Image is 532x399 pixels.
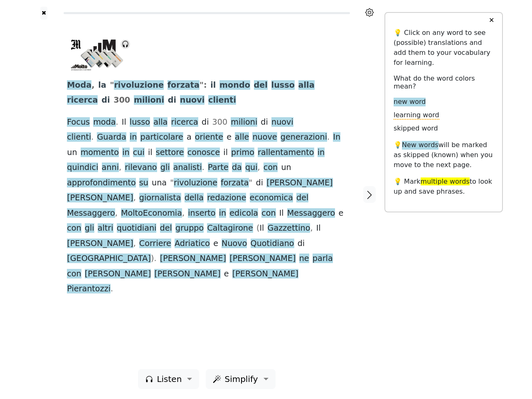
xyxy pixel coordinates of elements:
span: Adriatico [175,239,210,249]
span: di [298,239,305,249]
span: " [170,178,174,188]
button: Simplify [206,369,275,389]
span: di [261,117,268,128]
span: ricerca [171,117,198,128]
span: skipped word [394,124,438,133]
span: . [327,132,330,143]
span: [GEOGRAPHIC_DATA] [67,254,151,264]
span: in [130,132,137,143]
span: , [119,163,121,173]
span: e [227,132,232,143]
span: Caltagirone [207,223,253,234]
span: new word [394,98,426,106]
span: nuovi [271,117,293,128]
img: 9101131_02011612_molto.jpg [67,36,131,71]
span: [PERSON_NAME] [85,269,151,279]
span: parla [313,254,333,264]
span: settore [156,148,184,158]
span: Il [279,208,284,219]
span: multiple words [421,177,470,185]
span: quotidiani [117,223,157,234]
p: 💡 Mark to look up and save phrases. [394,177,494,197]
span: del [254,80,268,91]
span: , [258,163,260,173]
span: " [110,80,114,91]
span: rivoluzione [114,80,164,91]
span: alle [235,132,249,143]
span: inserto [188,208,215,219]
span: ": [199,80,207,91]
span: Messaggero [287,208,335,219]
span: Focus [67,117,90,128]
span: con [67,223,81,234]
span: un [67,148,77,158]
span: di [168,95,176,106]
span: Parte [208,163,229,173]
span: in [122,148,130,158]
span: gruppo [175,223,204,234]
span: una [152,178,167,188]
span: Quotidiano [251,239,294,249]
span: un [281,163,291,173]
span: [PERSON_NAME] [154,269,220,279]
span: di [202,117,209,128]
span: rivoluzione [174,178,217,188]
span: anni [102,163,119,173]
span: [PERSON_NAME] [266,178,332,188]
span: in [318,148,325,158]
span: , [133,239,136,249]
span: MoltoEconomia [121,208,182,219]
span: [PERSON_NAME] [67,193,133,203]
span: il [210,80,216,91]
span: della [185,193,204,203]
span: rilevano [125,163,157,173]
span: Listen [157,373,182,385]
span: Messaggero [67,208,115,219]
span: [PERSON_NAME] [229,254,296,264]
span: , [182,208,185,219]
h6: What do the word colors mean? [394,74,494,90]
span: Pierantozzi [67,284,111,294]
span: redazione [207,193,246,203]
span: milioni [231,117,257,128]
span: clienti [67,132,91,143]
span: il [223,148,228,158]
span: la [98,80,106,91]
button: ✖ [40,7,47,20]
span: , [115,208,118,219]
p: 💡 Click on any word to see (possible) translations and add them to your vocabulary for learning. [394,28,494,68]
span: , [91,80,94,91]
span: in [219,208,227,219]
span: . [202,163,204,173]
span: del [160,223,172,234]
span: e [338,208,343,219]
span: 300 [113,95,130,106]
span: Nuovo [222,239,247,249]
span: del [296,193,308,203]
span: . [91,132,94,143]
span: particolare [140,132,183,143]
span: momento [81,148,119,158]
span: mondo [219,80,250,91]
span: ne [299,254,309,264]
span: con [264,163,278,173]
span: [PERSON_NAME] [232,269,298,279]
span: generazioni [281,132,327,143]
span: gli [160,163,170,173]
span: edicola [229,208,258,219]
span: Moda [67,80,91,91]
span: learning word [394,111,439,120]
span: da [232,163,242,173]
span: forzata [167,80,199,91]
span: qui [245,163,258,173]
span: di [256,178,264,188]
span: Il [259,223,264,234]
span: su [139,178,148,188]
span: economica [250,193,293,203]
span: [PERSON_NAME] [160,254,226,264]
span: oriente [195,132,223,143]
p: 💡 will be marked as skipped (known) when you move to the next page. [394,140,494,170]
span: In [333,132,340,143]
span: forzata [221,178,249,188]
